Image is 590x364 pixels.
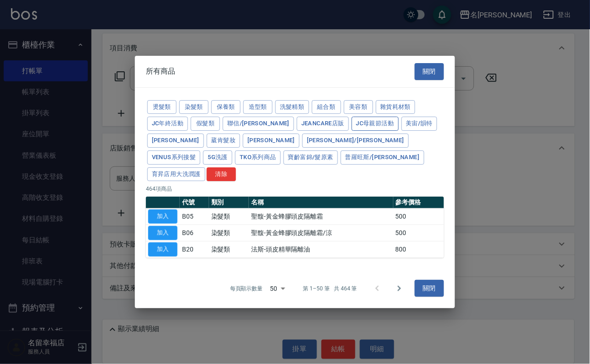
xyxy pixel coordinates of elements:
[207,167,236,182] button: 清除
[148,226,177,240] button: 加入
[303,284,357,293] p: 第 1–50 筆 共 464 筆
[267,276,289,301] div: 50
[180,241,209,257] td: B20
[243,134,300,148] button: [PERSON_NAME]
[147,150,200,165] button: Venus系列接髮
[211,100,241,114] button: 保養類
[393,225,444,241] td: 500
[180,197,209,209] th: 代號
[203,150,232,165] button: 5G洗護
[180,209,209,225] td: B05
[312,100,341,114] button: 組合類
[223,117,294,131] button: 聯信/[PERSON_NAME]
[376,100,416,114] button: 雜貨耗材類
[415,63,444,80] button: 關閉
[147,100,177,114] button: 燙髮類
[179,100,209,114] button: 染髮類
[148,209,177,224] button: 加入
[207,134,241,148] button: 葳肯髮妝
[393,241,444,257] td: 800
[209,209,249,225] td: 染髮類
[249,209,393,225] td: 聖馥-黃金蜂膠頭皮隔離霜
[147,117,188,131] button: JC年終活動
[388,278,410,300] button: Go to next page
[147,134,204,148] button: [PERSON_NAME]
[275,100,309,114] button: 洗髮精類
[284,150,338,165] button: 寶齡富錦/髮原素
[297,117,349,131] button: JeanCare店販
[393,209,444,225] td: 500
[352,117,399,131] button: JC母親節活動
[341,150,424,165] button: 普羅旺斯/[PERSON_NAME]
[148,242,177,257] button: 加入
[344,100,373,114] button: 美容類
[402,117,438,131] button: 美宙/韻特
[147,167,205,182] button: 育昇店用大洗潤護
[243,100,273,114] button: 造型類
[235,150,281,165] button: TKO系列商品
[302,134,409,148] button: [PERSON_NAME]/[PERSON_NAME]
[209,225,249,241] td: 染髮類
[230,284,263,293] p: 每頁顯示數量
[249,241,393,257] td: 法斯-頭皮精華隔離油
[146,67,175,76] span: 所有商品
[191,117,220,131] button: 假髮類
[393,197,444,209] th: 參考價格
[180,225,209,241] td: B06
[249,197,393,209] th: 名稱
[209,241,249,257] td: 染髮類
[249,225,393,241] td: 聖馥-黃金蜂膠頭皮隔離霜/涼
[146,185,444,193] p: 464 項商品
[209,197,249,209] th: 類別
[415,280,444,297] button: 關閉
